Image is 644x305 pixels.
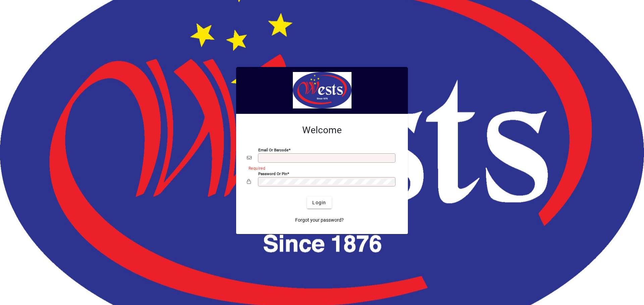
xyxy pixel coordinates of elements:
mat-label: Email or Barcode [258,148,288,152]
button: Login [307,197,331,209]
span: Login [312,199,326,206]
mat-label: Password or Pin [258,171,287,176]
span: Forgot your password? [295,217,344,224]
h2: Welcome [247,125,397,136]
mat-error: Required [249,164,392,171]
a: Forgot your password? [292,214,346,226]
